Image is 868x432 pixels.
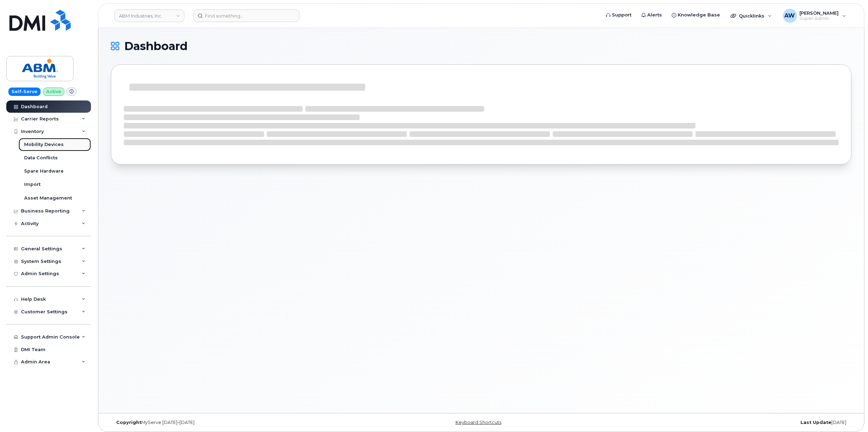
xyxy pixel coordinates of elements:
a: Keyboard Shortcuts [456,420,501,425]
span: Dashboard [124,41,188,51]
div: MyServe [DATE]–[DATE] [111,420,358,425]
div: [DATE] [605,420,852,425]
strong: Copyright [116,420,141,425]
strong: Last Update [800,420,831,425]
